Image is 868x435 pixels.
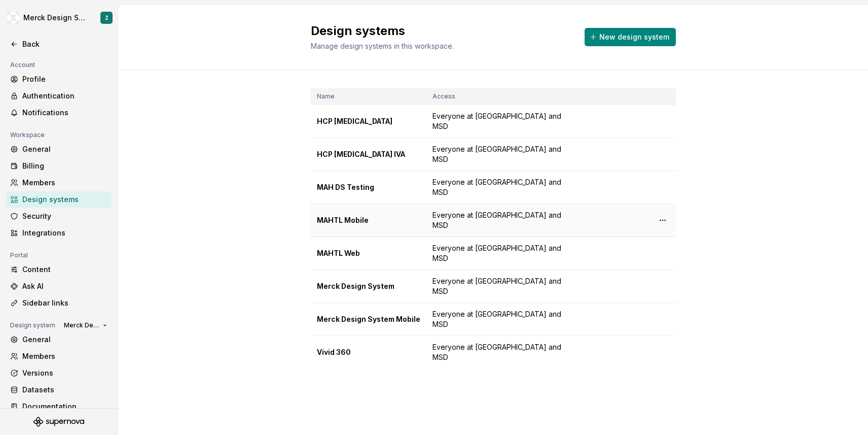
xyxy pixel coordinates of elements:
div: General [22,144,107,154]
span: Everyone at [GEOGRAPHIC_DATA] and MSD [432,309,571,329]
div: MAHTL Web [317,248,420,258]
a: Design systems [6,191,112,208]
div: HCP [MEDICAL_DATA] [317,116,420,126]
div: Members [22,178,107,188]
a: Notifications [6,105,112,121]
span: Merck Design System [64,321,99,329]
button: New design system [585,28,676,46]
th: Access [426,88,577,105]
div: Sidebar links [22,298,107,308]
div: Merck Design System [317,281,420,291]
a: Documentation [6,398,112,415]
div: HCP [MEDICAL_DATA] IVA [317,149,420,159]
div: Account [6,59,39,71]
a: Authentication [6,88,112,104]
a: General [6,331,112,348]
div: Members [22,351,107,361]
img: 317a9594-9ec3-41ad-b59a-e557b98ff41d.png [7,12,19,24]
a: Billing [6,158,112,174]
span: New design system [599,32,669,42]
div: Datasets [22,385,107,395]
div: Notifications [22,108,107,118]
a: Sidebar links [6,295,112,311]
div: Z [105,14,108,22]
div: Security [22,211,107,221]
span: Everyone at [GEOGRAPHIC_DATA] and MSD [432,342,571,362]
div: Versions [22,368,107,378]
div: Ask AI [22,281,107,291]
a: Members [6,175,112,191]
div: Back [22,39,107,49]
a: Integrations [6,225,112,241]
th: Name [311,88,426,105]
svg: Supernova Logo [33,417,84,427]
div: Merck Design System [23,13,88,23]
span: Everyone at [GEOGRAPHIC_DATA] and MSD [432,177,571,197]
a: Datasets [6,382,112,398]
a: Profile [6,71,112,87]
div: Vivid 360 [317,347,420,357]
span: Everyone at [GEOGRAPHIC_DATA] and MSD [432,210,571,230]
h2: Design systems [311,23,572,39]
span: Everyone at [GEOGRAPHIC_DATA] and MSD [432,276,571,296]
div: Portal [6,249,32,261]
div: MAHTL Mobile [317,215,420,225]
div: General [22,334,107,345]
div: Authentication [22,91,107,101]
div: Merck Design System Mobile [317,314,420,324]
a: Members [6,348,112,364]
div: Design system [6,319,59,331]
div: Profile [22,74,107,84]
a: Content [6,261,112,278]
a: Back [6,36,112,52]
span: Everyone at [GEOGRAPHIC_DATA] and MSD [432,111,571,131]
a: Ask AI [6,278,112,294]
span: Manage design systems in this workspace. [311,42,454,50]
div: Integrations [22,228,107,238]
a: Security [6,208,112,224]
div: Billing [22,161,107,171]
div: Workspace [6,129,49,141]
span: Everyone at [GEOGRAPHIC_DATA] and MSD [432,243,571,263]
button: Merck Design SystemZ [2,7,116,29]
div: MAH DS Testing [317,182,420,192]
a: General [6,141,112,157]
div: Documentation [22,401,107,412]
span: Everyone at [GEOGRAPHIC_DATA] and MSD [432,144,571,164]
div: Design systems [22,194,107,205]
a: Versions [6,365,112,381]
div: Content [22,264,107,275]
